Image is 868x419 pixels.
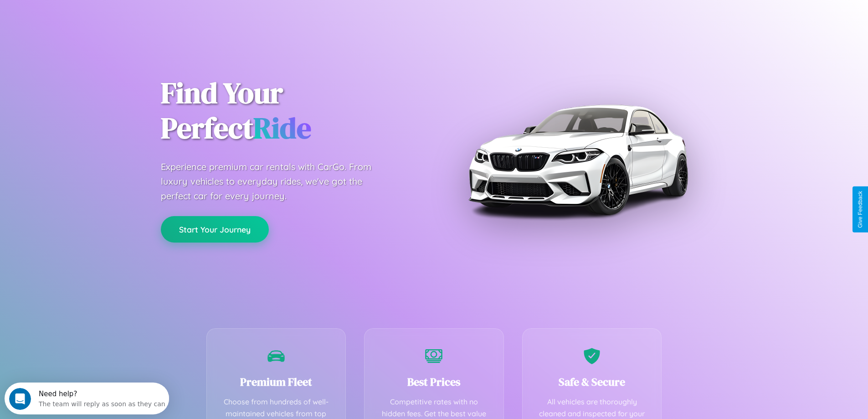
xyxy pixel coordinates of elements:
iframe: Intercom live chat [9,388,31,410]
p: Experience premium car rentals with CarGo. From luxury vehicles to everyday rides, we've got the ... [161,160,389,203]
div: Give Feedback [857,191,863,228]
iframe: Intercom live chat discovery launcher [5,383,169,414]
div: Need help? [34,8,161,15]
span: Ride [253,108,311,148]
div: The team will reply as soon as they can [34,15,161,25]
h3: Best Prices [378,374,490,389]
h3: Safe & Secure [536,374,648,389]
img: Premium BMW car rental vehicle [464,46,692,274]
h3: Premium Fleet [221,374,332,389]
div: Open Intercom Messenger [4,4,169,29]
button: Start Your Journey [161,216,269,243]
h1: Find Your Perfect [161,76,421,146]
